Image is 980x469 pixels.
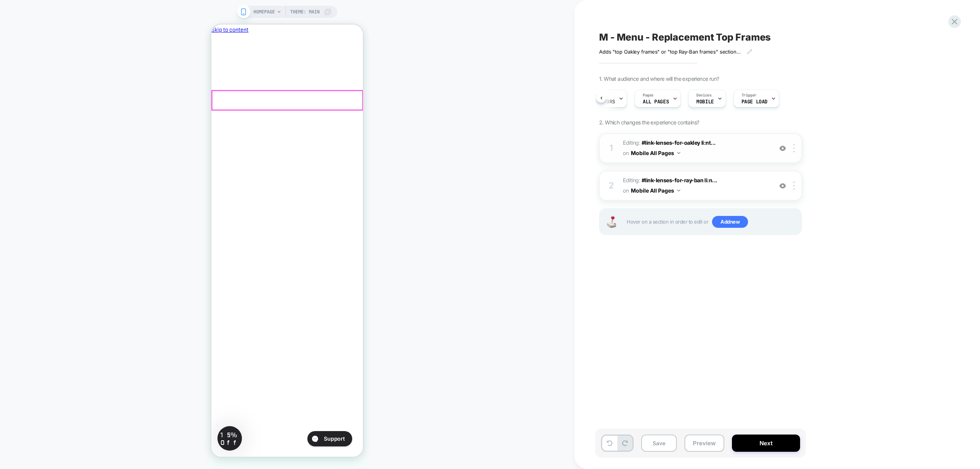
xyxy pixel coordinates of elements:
[623,148,629,158] span: on
[684,435,724,452] button: Preview
[627,216,797,228] span: Hover on a section in order to edit or
[9,405,29,422] span: 15% Off
[642,139,716,146] span: #link-lenses-for-oakley li:nt...
[631,147,680,159] button: Mobile All Pages
[92,404,144,425] iframe: Gorgias live chat messenger
[253,6,275,18] span: HOMEPAGE
[623,175,769,196] span: Editing :
[742,99,768,105] span: Page Load
[608,141,615,156] div: 1
[696,99,714,105] span: MOBILE
[779,145,786,152] img: crossed eye
[712,216,748,228] span: Add new
[211,25,363,457] iframe: To enrich screen reader interactions, please activate Accessibility in Grammarly extension settings
[793,181,795,190] img: close
[696,93,711,98] span: Devices
[677,152,680,154] img: down arrow
[643,93,653,98] span: Pages
[604,216,619,228] img: Joystick
[599,119,699,126] span: 2. Which changes the experience contains?
[642,177,717,183] span: #link-lenses-for-ray-ban li:n...
[643,99,669,105] span: ALL PAGES
[599,49,741,55] span: Adds "top Oakley frames" or "top Ray-Ban frames" section to replacement lenses for Oakley and Ray...
[779,183,786,189] img: crossed eye
[742,93,756,98] span: Trigger
[732,435,800,452] button: Next
[793,144,795,152] img: close
[599,31,771,43] span: M - Menu - Replacement Top Frames
[608,178,615,193] div: 2
[623,186,629,195] span: on
[623,138,769,159] span: Editing :
[631,185,680,196] button: Mobile All Pages
[290,6,320,18] span: Theme: MAIN
[580,93,598,98] span: Audience
[641,435,677,452] button: Save
[677,190,680,191] img: down arrow
[580,99,615,105] span: All Visitors
[599,75,719,82] span: 1. What audience and where will the experience run?
[6,402,31,426] div: 15% Off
